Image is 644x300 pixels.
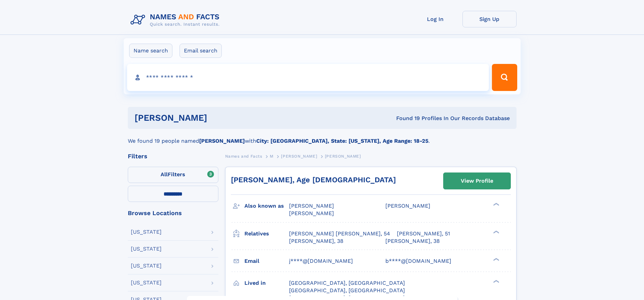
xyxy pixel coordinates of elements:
[289,280,405,286] span: [GEOGRAPHIC_DATA], [GEOGRAPHIC_DATA]
[289,210,334,216] span: [PERSON_NAME]
[244,228,289,239] h3: Relatives
[289,287,405,294] span: [GEOGRAPHIC_DATA], [GEOGRAPHIC_DATA]
[270,154,273,159] span: M
[128,210,218,216] div: Browse Locations
[397,230,450,237] a: [PERSON_NAME], 51
[199,138,245,144] b: [PERSON_NAME]
[131,246,162,252] div: [US_STATE]
[492,64,517,91] button: Search Button
[129,44,172,58] label: Name search
[385,237,440,245] a: [PERSON_NAME], 38
[270,152,273,160] a: M
[244,277,289,289] h3: Lived in
[127,64,489,91] input: search input
[128,129,517,145] div: We found 19 people named with .
[131,229,162,235] div: [US_STATE]
[385,203,430,209] span: [PERSON_NAME]
[225,152,262,160] a: Names and Facts
[325,154,361,159] span: [PERSON_NAME]
[180,44,222,58] label: Email search
[244,200,289,212] h3: Also known as
[492,257,500,261] div: ❯
[302,115,510,122] div: Found 19 Profiles In Our Records Database
[128,153,218,159] div: Filters
[408,11,462,27] a: Log In
[128,11,225,29] img: Logo Names and Facts
[289,203,334,209] span: [PERSON_NAME]
[161,171,168,178] span: All
[244,255,289,267] h3: Email
[289,237,343,245] a: [PERSON_NAME], 38
[256,138,428,144] b: City: [GEOGRAPHIC_DATA], State: [US_STATE], Age Range: 18-25
[444,173,510,189] a: View Profile
[231,176,396,184] a: [PERSON_NAME], Age [DEMOGRAPHIC_DATA]
[289,230,390,237] a: [PERSON_NAME] [PERSON_NAME], 54
[492,279,500,283] div: ❯
[462,11,517,27] a: Sign Up
[131,263,162,269] div: [US_STATE]
[128,167,218,183] label: Filters
[131,280,162,285] div: [US_STATE]
[281,152,317,160] a: [PERSON_NAME]
[492,230,500,234] div: ❯
[135,114,302,122] h1: [PERSON_NAME]
[461,173,493,189] div: View Profile
[492,202,500,207] div: ❯
[281,154,317,159] span: [PERSON_NAME]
